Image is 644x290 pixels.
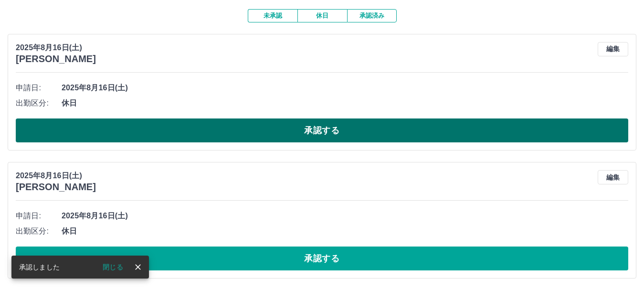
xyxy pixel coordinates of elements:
span: 出勤区分: [16,226,62,237]
span: 2025年8月16日(土) [62,210,628,222]
span: 申請日: [16,210,62,222]
h3: [PERSON_NAME] [16,54,96,64]
div: 承認しました [19,258,60,276]
button: 承認する [16,247,628,270]
span: 申請日: [16,82,62,94]
button: 編集 [598,170,628,184]
button: 承認済み [347,9,397,22]
button: 休日 [297,9,347,22]
p: 2025年8月16日(土) [16,42,96,54]
span: 休日 [62,97,628,109]
h3: [PERSON_NAME] [16,182,96,193]
button: close [131,260,145,274]
span: 休日 [62,226,628,237]
span: 出勤区分: [16,97,62,109]
p: 2025年8月16日(土) [16,170,96,182]
span: 2025年8月16日(土) [62,82,628,94]
button: 閉じる [95,260,131,274]
button: 編集 [598,42,628,56]
button: 未承認 [248,9,297,22]
button: 承認する [16,118,628,142]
